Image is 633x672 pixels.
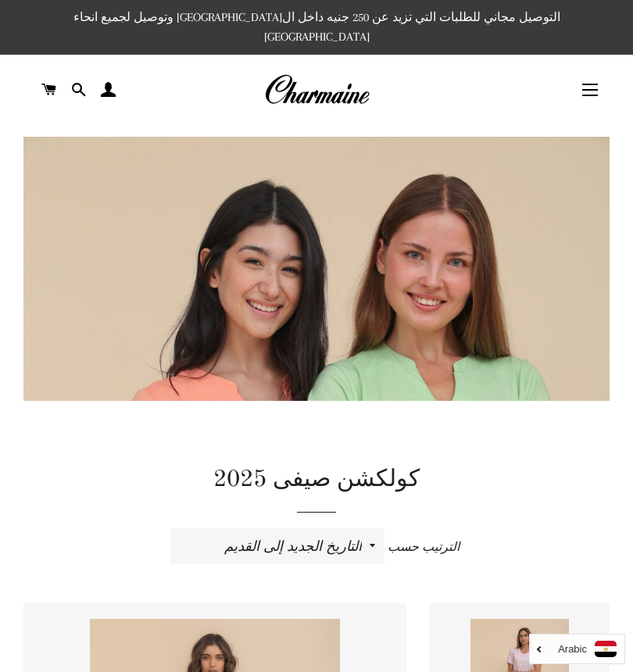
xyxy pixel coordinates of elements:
[558,644,587,654] i: Arabic
[264,73,370,107] img: Charmaine Egypt
[538,641,617,657] a: Arabic
[388,540,460,554] span: الترتيب حسب
[23,463,610,496] h1: كولكشن صيفى 2025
